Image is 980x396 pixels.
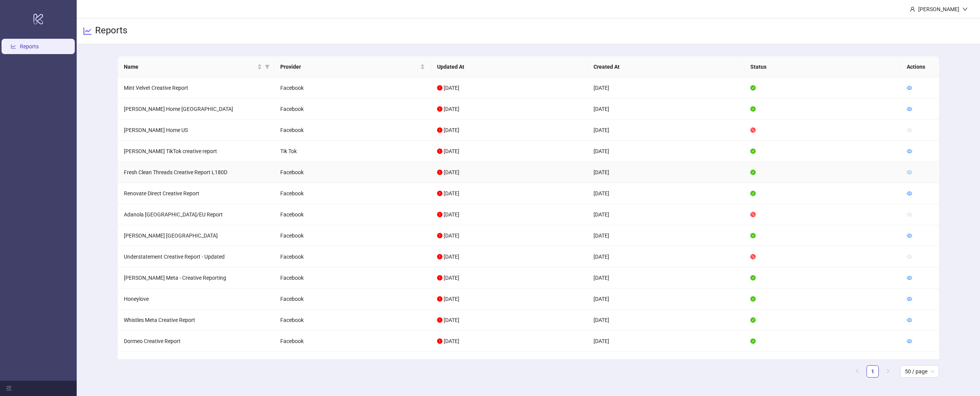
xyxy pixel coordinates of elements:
span: exclamation-circle [437,296,442,302]
td: Facebook [274,183,431,204]
a: eye [907,169,912,175]
td: [PERSON_NAME] Home [GEOGRAPHIC_DATA] [118,99,275,120]
span: check-circle [750,191,756,196]
span: [DATE] [444,254,459,260]
span: filter [263,61,271,73]
span: exclamation-circle [437,191,442,196]
td: Facebook [274,246,431,267]
span: Provider [280,63,419,71]
span: stop [750,212,756,217]
td: [DATE] [587,331,744,352]
span: exclamation-circle [437,85,442,91]
span: exclamation-circle [437,127,442,133]
a: Reports [20,43,39,49]
span: [DATE] [444,85,459,91]
td: Mint Velvet Creative Report [118,78,275,99]
span: filter [265,64,270,69]
span: user [910,7,915,12]
span: [DATE] [444,190,459,196]
span: check-circle [750,85,756,91]
td: [PERSON_NAME] Meta - Creative Reporting [118,267,275,289]
td: [DATE] [587,267,744,289]
th: Actions [901,56,939,78]
span: exclamation-circle [437,170,442,175]
td: [DATE] [587,162,744,183]
span: exclamation-circle [437,275,442,280]
span: [DATE] [444,233,459,239]
span: stop [750,254,756,259]
span: exclamation-circle [437,233,442,238]
span: down [962,7,968,12]
span: exclamation-circle [437,254,442,259]
td: Dormeo Creative Report [118,331,275,352]
td: [PERSON_NAME] [GEOGRAPHIC_DATA] [118,225,275,246]
span: check-circle [750,275,756,280]
span: Name [124,63,256,71]
span: right [886,369,890,373]
span: [DATE] [444,275,459,281]
span: exclamation-circle [437,212,442,217]
div: Page Size [900,365,939,378]
span: line-chart [83,26,92,36]
td: Facebook [274,120,431,141]
span: 50 / page [905,366,934,377]
a: eye [907,275,912,281]
span: eye [907,233,912,238]
span: left [855,369,860,373]
span: eye [907,254,912,259]
span: eye [907,212,912,217]
td: [DATE] [587,204,744,225]
td: Renovate Direct Creative Report [118,183,275,204]
td: Wyse Creative Report [118,352,275,373]
span: [DATE] [444,211,459,218]
td: [DATE] [587,225,744,246]
span: exclamation-circle [437,106,442,112]
td: [DATE] [587,141,744,162]
th: Updated At [431,56,588,78]
span: eye [907,148,912,154]
a: eye [907,106,912,112]
span: eye [907,296,912,302]
button: left [851,365,863,378]
td: Facebook [274,352,431,373]
td: Honeylove [118,289,275,310]
a: eye [907,296,912,302]
span: menu-fold [6,386,12,391]
a: eye [907,85,912,91]
td: Facebook [274,204,431,225]
li: Next Page [882,365,894,378]
span: exclamation-circle [437,148,442,154]
td: Facebook [274,267,431,289]
td: [DATE] [587,352,744,373]
td: [DATE] [587,183,744,204]
td: [DATE] [587,78,744,99]
td: Understatement Creative Report - Updated [118,246,275,267]
button: right [882,365,894,378]
th: Name [118,56,275,78]
th: Status [744,56,901,78]
td: Tik Tok [274,141,431,162]
span: exclamation-circle [437,317,442,323]
td: Facebook [274,162,431,183]
td: [DATE] [587,246,744,267]
a: eye [907,190,912,196]
span: exclamation-circle [437,338,442,344]
th: Provider [274,56,431,78]
td: Facebook [274,310,431,331]
span: [DATE] [444,169,459,175]
th: Created At [587,56,744,78]
td: [PERSON_NAME] Home US [118,120,275,141]
li: Previous Page [851,365,863,378]
span: [DATE] [444,127,459,133]
span: [DATE] [444,148,459,154]
td: [DATE] [587,120,744,141]
span: stop [750,127,756,133]
span: check-circle [750,233,756,238]
td: [DATE] [587,310,744,331]
h3: Reports [95,25,127,38]
td: Facebook [274,225,431,246]
span: eye [907,106,912,112]
td: Adanola [GEOGRAPHIC_DATA]/EU Report [118,204,275,225]
span: eye [907,317,912,323]
span: [DATE] [444,317,459,323]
